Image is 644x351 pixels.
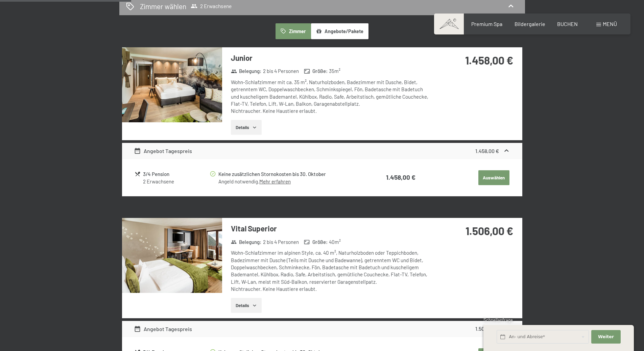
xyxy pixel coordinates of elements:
[231,79,432,115] div: Wohn-Schlafzimmer mit ca. 35 m², Naturholzboden, Badezimmer mit Dusche, Bidet, getrenntem WC, Dop...
[122,143,522,159] div: Angebot Tagespreis1.458,00 €
[122,218,222,293] img: mss_renderimg.php
[475,325,499,332] strong: 1.506,00 €
[231,53,432,63] h3: Junior
[231,223,432,234] h3: Vital Superior
[471,21,502,27] a: Premium Spa
[191,3,232,9] span: 2 Erwachsene
[515,21,545,27] a: Bildergalerie
[263,239,299,246] span: 2 bis 4 Personen
[557,21,578,27] a: BUCHEN
[304,68,328,75] strong: Größe :
[231,68,262,75] strong: Belegung :
[466,224,513,237] strong: 1.506,00 €
[122,47,222,122] img: mss_renderimg.php
[591,330,620,344] button: Weiter
[122,321,522,337] div: Angebot Tagespreis1.506,00 €
[263,68,299,75] span: 2 bis 4 Personen
[311,23,368,39] button: Angebote/Pakete
[276,23,311,39] button: Zimmer
[231,249,432,293] div: Wohn-Schlafzimmer im alpinen Style, ca. 40 m², Naturholzboden oder Teppichboden, Badezimmer mit D...
[329,68,340,75] span: 35 m²
[603,21,617,27] span: Menü
[231,298,262,313] button: Details
[475,148,499,154] strong: 1.458,00 €
[231,120,262,135] button: Details
[386,173,415,181] strong: 1.458,00 €
[218,170,359,178] div: Keine zusätzlichen Stornokosten bis 30. Oktober
[231,239,262,246] strong: Belegung :
[143,170,209,178] div: 3/4 Pension
[483,317,513,323] span: Schnellanfrage
[134,147,192,155] div: Angebot Tagespreis
[598,334,614,340] span: Weiter
[478,170,509,185] button: Auswählen
[304,239,328,246] strong: Größe :
[259,178,291,184] a: Mehr erfahren
[134,325,192,333] div: Angebot Tagespreis
[140,1,186,11] h2: Zimmer wählen
[218,178,359,185] div: Angeld notwendig.
[143,178,209,185] div: 2 Erwachsene
[329,239,341,246] span: 40 m²
[465,54,513,67] strong: 1.458,00 €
